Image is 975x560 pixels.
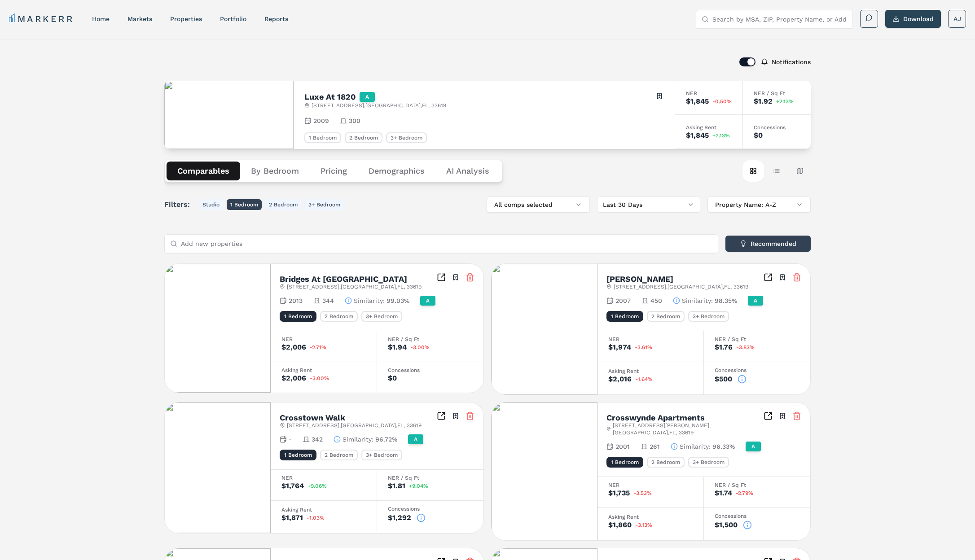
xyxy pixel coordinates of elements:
div: 2 Bedroom [647,311,685,322]
span: -3.61% [635,345,652,350]
div: A [748,296,763,306]
div: $1.94 [388,344,407,351]
span: -1.03% [307,515,325,521]
div: 2 Bedroom [345,132,382,143]
span: Similarity : [682,296,713,305]
div: $1,871 [281,514,303,521]
div: 1 Bedroom [304,132,341,143]
div: NER / Sq Ft [388,475,473,481]
a: Inspect Comparables [764,411,773,420]
input: Search by MSA, ZIP, Property Name, or Address [712,10,847,28]
button: Studio [199,199,223,210]
div: Asking Rent [608,368,693,374]
div: Asking Rent [608,514,693,520]
div: $0 [754,132,763,139]
button: Comparables [167,162,240,180]
span: 261 [650,442,660,451]
div: NER / Sq Ft [715,337,799,342]
button: Similarity:96.72% [334,435,397,444]
span: +9.04% [409,483,428,489]
button: All comps selected [487,197,590,213]
div: 1 Bedroom [280,450,316,460]
div: 2 Bedroom [320,450,358,460]
span: 2001 [615,442,630,451]
div: Concessions [715,513,799,519]
button: AI Analysis [435,162,500,180]
div: $1.81 [388,482,405,490]
a: Inspect Comparables [437,273,446,282]
div: 3+ Bedroom [361,311,402,322]
span: Similarity : [343,435,373,444]
span: -1.64% [635,376,653,382]
span: +2.13% [712,133,730,138]
div: Concessions [715,367,799,373]
div: Asking Rent [686,125,732,130]
div: NER / Sq Ft [754,91,800,96]
h2: Crosswynde Apartments [606,414,705,422]
div: A [408,434,423,444]
a: Inspect Comparables [764,273,773,282]
div: $1.92 [754,98,773,105]
div: 3+ Bedroom [688,311,729,322]
div: A [420,296,435,306]
span: -3.83% [736,345,755,350]
div: 3+ Bedroom [361,450,402,460]
div: $1,735 [608,490,630,497]
button: Similarity:96.33% [671,442,735,451]
span: 2009 [313,116,329,125]
div: $0 [388,375,397,382]
div: $1,764 [281,482,304,490]
div: Concessions [388,367,473,373]
button: Download [885,10,941,28]
button: Similarity:99.03% [345,296,409,305]
div: 1 Bedroom [606,457,643,468]
div: Asking Rent [281,367,366,373]
button: Recommended [725,236,811,252]
h2: Crosstown Walk [280,414,345,422]
span: 96.72% [375,435,397,444]
span: - [289,435,292,444]
div: NER [686,91,732,96]
div: NER / Sq Ft [715,482,799,488]
span: -3.00% [410,345,430,350]
div: 1 Bedroom [606,311,643,322]
div: $1.76 [715,344,733,351]
div: 3+ Bedroom [688,457,729,468]
input: Add new properties [181,235,712,253]
div: Concessions [388,506,473,512]
span: [STREET_ADDRESS] , [GEOGRAPHIC_DATA] , FL , 33619 [287,283,422,290]
button: Similarity:98.35% [673,296,737,305]
span: 450 [650,296,662,305]
button: 1 Bedroom [227,199,262,210]
span: -2.71% [310,345,326,350]
div: 3+ Bedroom [386,132,427,143]
div: Asking Rent [281,507,366,512]
span: [STREET_ADDRESS] , [GEOGRAPHIC_DATA] , FL , 33619 [312,102,446,109]
div: $2,006 [281,344,306,351]
button: By Bedroom [240,162,310,180]
span: -3.13% [635,522,652,528]
a: Inspect Comparables [437,411,446,420]
span: 342 [312,435,323,444]
a: MARKERR [9,13,74,25]
h2: [PERSON_NAME] [606,275,673,283]
span: -3.00% [310,376,329,381]
span: -0.50% [712,99,732,104]
div: $2,006 [281,375,306,382]
div: 2 Bedroom [647,457,685,468]
span: [STREET_ADDRESS] , [GEOGRAPHIC_DATA] , FL , 33619 [614,283,748,290]
button: Pricing [310,162,358,180]
a: Portfolio [220,15,246,22]
span: [STREET_ADDRESS][PERSON_NAME] , [GEOGRAPHIC_DATA] , FL , 33619 [613,422,764,436]
div: A [746,442,761,451]
div: $1,860 [608,521,632,529]
div: $1,845 [686,98,709,105]
button: AJ [948,10,966,28]
div: $1.74 [715,490,732,497]
div: $1,292 [388,514,411,521]
span: 98.35% [715,296,737,305]
span: 2013 [289,296,303,305]
a: markets [127,15,152,22]
span: AJ [953,14,961,23]
span: Filters: [164,199,195,210]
